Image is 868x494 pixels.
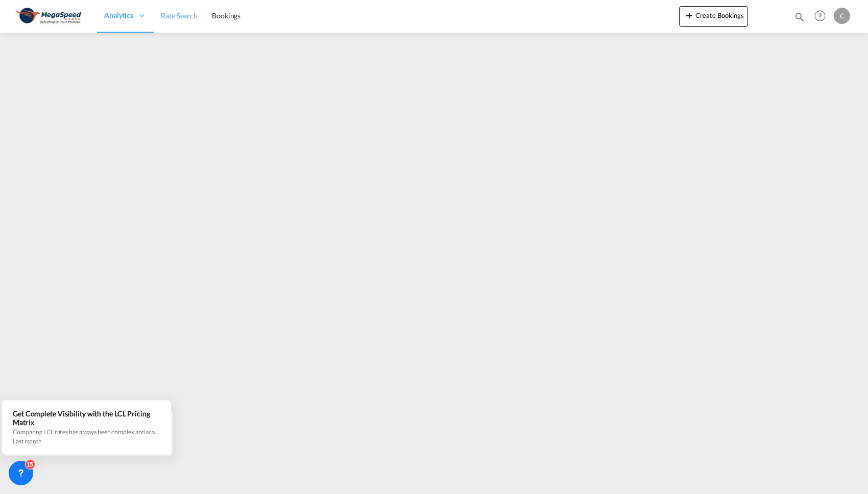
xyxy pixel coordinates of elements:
[834,8,850,24] div: C
[212,11,240,20] span: Bookings
[794,11,805,22] md-icon: icon-magnify
[104,10,133,20] span: Analytics
[15,5,84,28] img: ad002ba0aea611eda5429768204679d3.JPG
[161,11,198,20] span: Rate Search
[794,11,805,27] div: icon-magnify
[811,7,834,26] div: Help
[811,7,829,25] span: Help
[679,6,748,27] button: icon-plus 400-fgCreate Bookings
[683,9,695,21] md-icon: icon-plus 400-fg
